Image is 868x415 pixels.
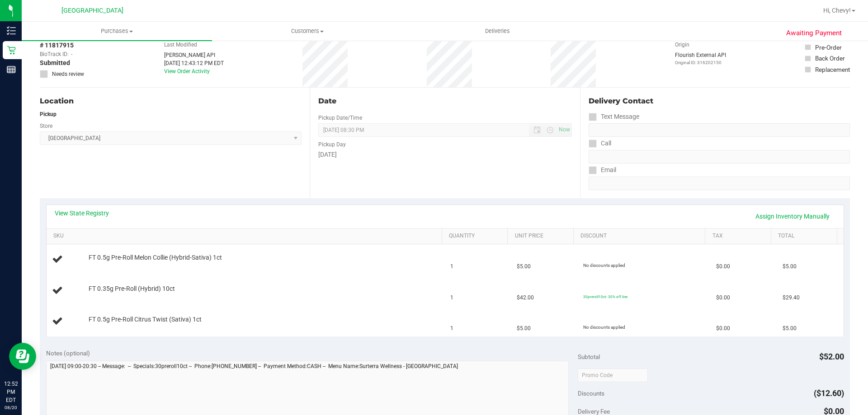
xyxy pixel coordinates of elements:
[52,70,84,78] span: Needs review
[164,68,210,75] a: View Order Activity
[589,123,850,137] input: Format: (999) 999-9999
[583,263,625,268] span: No discounts applied
[675,59,726,66] p: Original ID: 316202150
[783,294,800,302] span: $29.40
[589,137,611,150] label: Call
[89,284,175,293] span: FT 0.35g Pre-Roll (Hybrid) 10ct
[4,404,18,411] p: 08/20
[815,43,842,52] div: Pre-Order
[515,233,570,240] a: Unit Price
[783,262,797,271] span: $5.00
[675,51,726,66] div: Flourish External API
[318,150,571,159] div: [DATE]
[517,324,531,333] span: $5.00
[55,209,109,218] a: View State Registry
[4,380,18,404] p: 12:52 PM EDT
[450,262,453,271] span: 1
[716,324,730,333] span: $0.00
[61,7,123,14] span: [GEOGRAPHIC_DATA]
[473,27,522,35] span: Deliveries
[815,54,845,63] div: Back Order
[578,385,604,401] span: Discounts
[318,114,362,122] label: Pickup Date/Time
[7,65,16,74] inline-svg: Reports
[212,27,402,35] span: Customers
[7,46,16,55] inline-svg: Retail
[89,315,202,324] span: FT 0.5g Pre-Roll Citrus Twist (Sativa) 1ct
[712,233,768,240] a: Tax
[449,233,504,240] a: Quantity
[578,353,600,360] span: Subtotal
[318,96,571,107] div: Date
[40,41,74,50] span: # 11817915
[814,388,844,398] span: ($12.60)
[675,41,689,49] label: Origin
[823,7,851,14] span: Hi, Chevy!
[716,294,730,302] span: $0.00
[578,368,648,382] input: Promo Code
[40,96,302,107] div: Location
[46,350,90,357] span: Notes (optional)
[517,294,534,302] span: $42.00
[164,51,224,59] div: [PERSON_NAME] API
[750,209,835,224] a: Assign Inventory Manually
[450,324,453,333] span: 1
[589,110,639,123] label: Text Message
[580,233,702,240] a: Discount
[786,28,842,38] span: Awaiting Payment
[716,262,730,271] span: $0.00
[212,22,402,41] a: Customers
[53,233,438,240] a: SKU
[40,122,52,130] label: Store
[89,253,222,262] span: FT 0.5g Pre-Roll Melon Collie (Hybrid-Sativa) 1ct
[783,324,797,333] span: $5.00
[589,163,616,177] label: Email
[9,343,36,370] iframe: Resource center
[22,22,212,41] a: Purchases
[164,59,224,67] div: [DATE] 12:43:12 PM EDT
[450,294,453,302] span: 1
[318,140,346,149] label: Pickup Day
[578,408,610,415] span: Delivery Fee
[7,26,16,35] inline-svg: Inventory
[71,50,72,58] span: -
[589,96,850,107] div: Delivery Contact
[815,65,850,74] div: Replacement
[583,325,625,330] span: No discounts applied
[819,352,844,361] span: $52.00
[583,294,627,299] span: 30preroll10ct: 30% off line
[778,233,833,240] a: Total
[40,58,70,68] span: Submitted
[164,41,197,49] label: Last Modified
[517,262,531,271] span: $5.00
[402,22,593,41] a: Deliveries
[40,50,69,58] span: BioTrack ID:
[589,150,850,163] input: Format: (999) 999-9999
[22,27,212,35] span: Purchases
[40,111,57,117] strong: Pickup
